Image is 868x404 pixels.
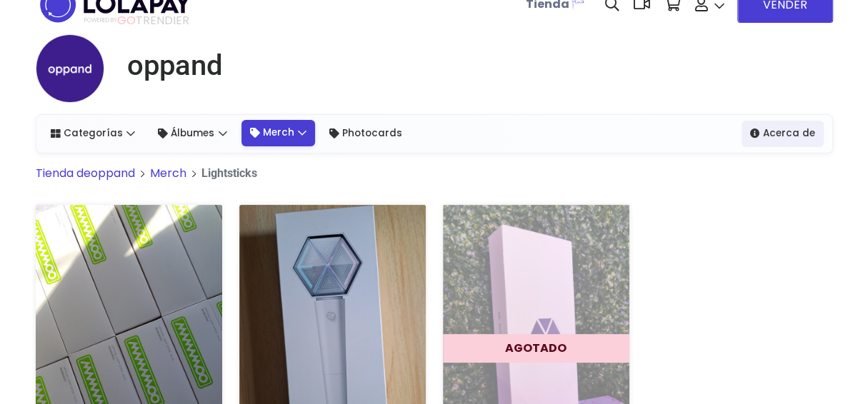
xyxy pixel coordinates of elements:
a: Merch [241,120,316,146]
a: Álbumes [149,121,236,146]
span: POWERED BY [84,16,117,24]
a: Tienda deoppand [36,165,135,181]
div: AGOTADO [443,334,629,363]
a: Photocards [321,121,411,146]
a: oppand [116,49,223,83]
a: Categorías [42,121,144,146]
span: Lightsticks [201,166,257,180]
a: Merch [150,165,186,181]
span: GO [117,12,136,29]
span: TRENDIER [84,14,189,27]
a: Acerca de [742,121,824,146]
h1: oppand [127,49,223,83]
span: Tienda de [36,165,91,181]
nav: breadcrumb [36,165,833,193]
